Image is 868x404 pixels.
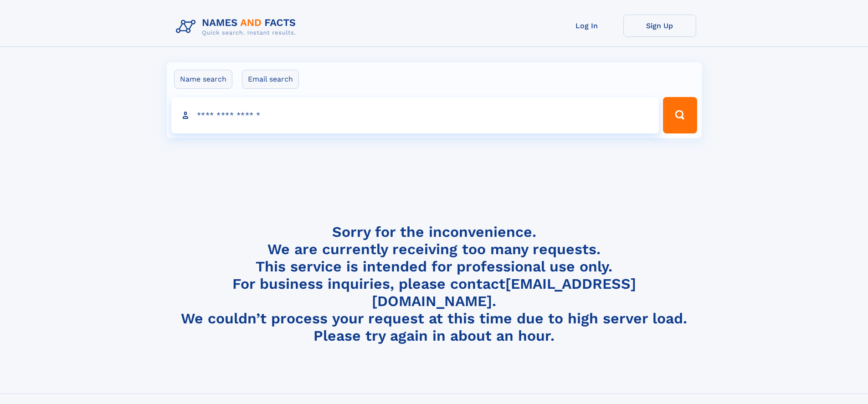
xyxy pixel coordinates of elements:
[550,15,623,37] a: Log In
[172,223,696,345] h4: Sorry for the inconvenience. We are currently receiving too many requests. This service is intend...
[174,70,232,89] label: Name search
[372,275,636,310] a: [EMAIL_ADDRESS][DOMAIN_NAME]
[623,15,696,37] a: Sign Up
[242,70,299,89] label: Email search
[663,97,697,133] button: Search Button
[171,97,659,133] input: search input
[172,15,303,39] img: Logo Names and Facts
